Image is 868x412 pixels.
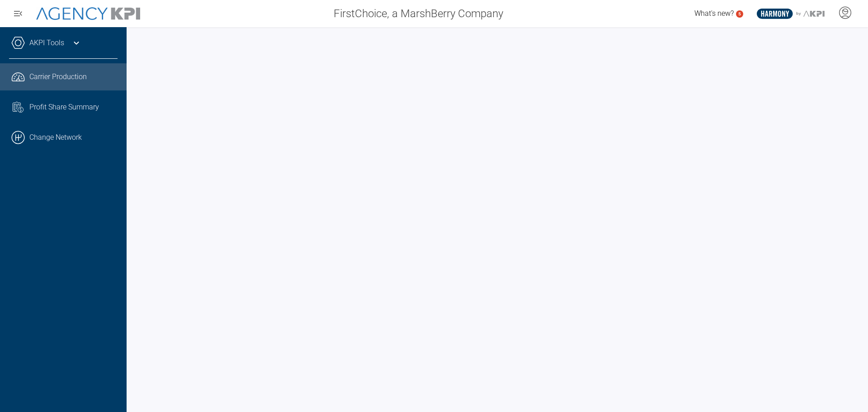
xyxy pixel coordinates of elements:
a: 5 [736,10,743,18]
span: Carrier Production [29,71,87,82]
span: What's new? [694,9,734,18]
img: AgencyKPI [36,7,140,20]
span: Profit Share Summary [29,102,99,113]
span: FirstChoice, a MarshBerry Company [334,5,503,22]
text: 5 [738,11,741,16]
a: AKPI Tools [29,38,64,48]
